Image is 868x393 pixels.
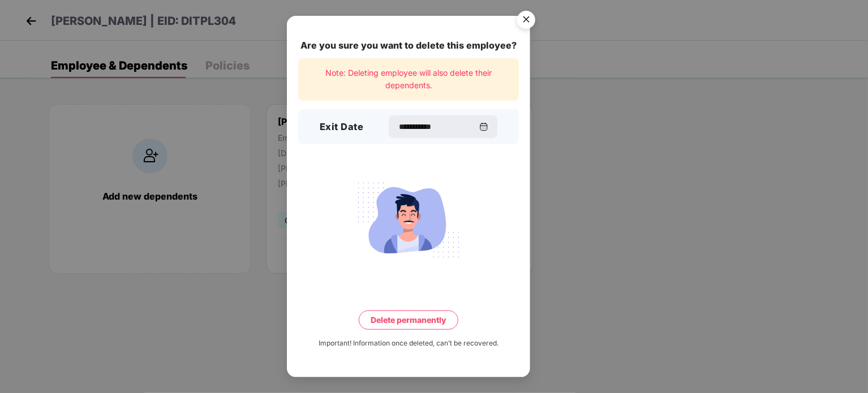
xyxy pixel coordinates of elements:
[510,6,542,37] img: svg+xml;base64,PHN2ZyB4bWxucz0iaHR0cDovL3d3dy53My5vcmcvMjAwMC9zdmciIHdpZHRoPSI1NiIgaGVpZ2h0PSI1Ni...
[320,120,364,135] h3: Exit Date
[298,38,519,53] div: Are you sure you want to delete this employee?
[345,176,472,264] img: svg+xml;base64,PHN2ZyB4bWxucz0iaHR0cDovL3d3dy53My5vcmcvMjAwMC9zdmciIHdpZHRoPSIyMjQiIGhlaWdodD0iMT...
[359,310,458,330] button: Delete permanently
[319,338,499,349] div: Important! Information once deleted, can’t be recovered.
[479,122,488,131] img: svg+xml;base64,PHN2ZyBpZD0iQ2FsZW5kYXItMzJ4MzIiIHhtbG5zPSJodHRwOi8vd3d3LnczLm9yZy8yMDAwL3N2ZyIgd2...
[510,5,541,36] button: Close
[298,58,519,101] div: Note: Deleting employee will also delete their dependents.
